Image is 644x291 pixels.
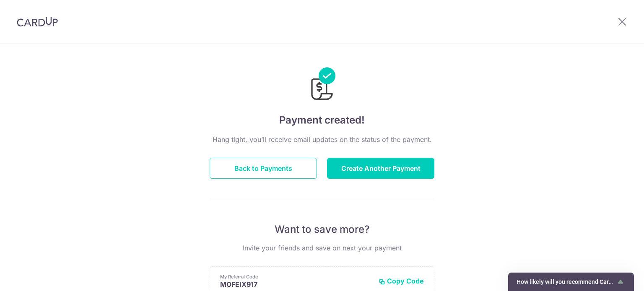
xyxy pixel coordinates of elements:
p: Want to save more? [210,223,434,236]
button: Copy Code [379,277,424,285]
img: CardUp [17,17,58,27]
p: Invite your friends and save on next your payment [210,243,434,253]
button: Create Another Payment [327,158,434,179]
h4: Payment created! [210,113,434,128]
span: How likely will you recommend CardUp to a friend? [517,278,615,285]
p: MOFEIX917 [220,280,372,288]
p: My Referral Code [220,273,372,280]
p: Hang tight, you’ll receive email updates on the status of the payment. [210,134,434,144]
img: Payments [309,67,335,103]
button: Show survey - How likely will you recommend CardUp to a friend? [517,277,626,287]
button: Back to Payments [210,158,317,179]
